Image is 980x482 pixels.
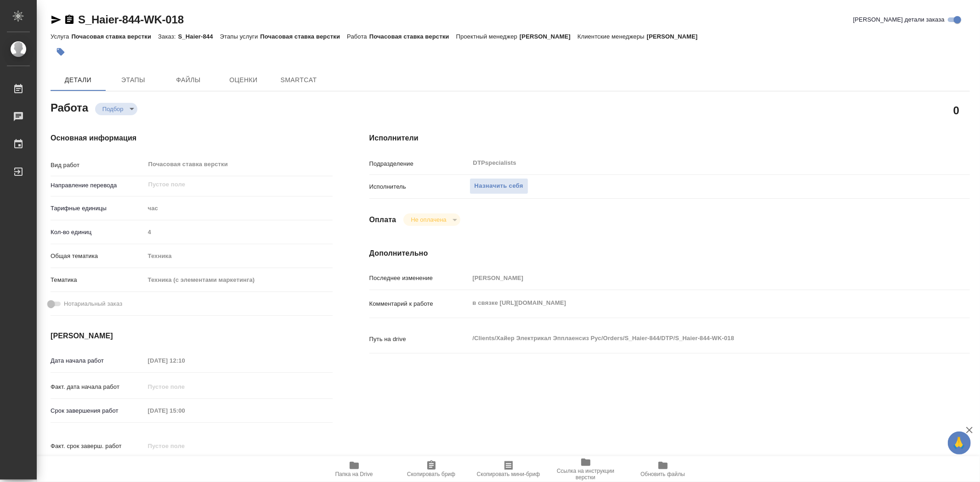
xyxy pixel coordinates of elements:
h2: 0 [953,102,959,118]
div: Подбор [403,213,460,226]
span: Папка на Drive [335,471,373,477]
input: Пустое поле [145,354,225,367]
div: Подбор [95,103,137,115]
button: Назначить себя [470,178,528,194]
div: Техника [145,248,333,264]
span: Обновить файлы [640,471,685,477]
p: Почасовая ставка верстки [369,33,456,40]
p: Дата начала работ [51,356,145,365]
div: Техника (с элементами маркетинга) [145,272,333,288]
p: Подразделение [369,159,470,168]
span: Ссылка на инструкции верстки [553,468,619,481]
button: Скопировать бриф [393,456,470,482]
h4: [PERSON_NAME] [51,331,333,342]
span: Скопировать мини-бриф [477,471,540,477]
input: Пустое поле [145,380,225,393]
h4: Оплата [369,214,397,225]
button: Не оплачена [408,216,449,224]
p: Тематика [51,275,145,285]
button: Скопировать ссылку для ЯМессенджера [51,14,62,25]
p: Кол-во единиц [51,228,145,237]
p: Последнее изменение [369,274,470,283]
p: S_Haier-844 [178,33,220,40]
span: Файлы [166,74,210,86]
p: [PERSON_NAME] [520,33,578,40]
textarea: в связке [URL][DOMAIN_NAME] [470,295,920,311]
input: Пустое поле [145,404,225,417]
input: Пустое поле [147,179,311,190]
p: Исполнитель [369,182,470,191]
p: Клиентские менеджеры [578,33,647,40]
span: Этапы [111,74,155,86]
h4: Основная информация [51,133,333,144]
p: [PERSON_NAME] [647,33,705,40]
p: Услуга [51,33,71,40]
span: Нотариальный заказ [64,299,122,308]
h4: Дополнительно [369,248,970,259]
div: час [145,201,333,216]
p: Работа [347,33,369,40]
button: Подбор [100,105,126,113]
textarea: /Clients/Хайер Электрикал Эпплаенсиз Рус/Orders/S_Haier-844/DTP/S_Haier-844-WK-018 [470,331,920,346]
a: S_Haier-844-WK-018 [78,13,184,26]
span: Скопировать бриф [407,471,455,477]
button: 🙏 [948,432,971,454]
span: Детали [56,74,100,86]
span: SmartCat [277,74,321,86]
input: Пустое поле [145,439,225,453]
p: Проектный менеджер [456,33,520,40]
p: Общая тематика [51,252,145,261]
button: Обновить файлы [624,456,702,482]
span: [PERSON_NAME] детали заказа [853,15,945,24]
p: Направление перевода [51,181,145,190]
p: Вид работ [51,161,145,170]
span: Назначить себя [475,181,523,191]
p: Комментарий к работе [369,299,470,308]
h4: Исполнители [369,133,970,144]
input: Пустое поле [470,271,920,285]
span: Оценки [221,74,266,86]
button: Ссылка на инструкции верстки [547,456,624,482]
p: Путь на drive [369,335,470,344]
p: Срок завершения работ [51,406,145,415]
p: Заказ: [158,33,178,40]
p: Тарифные единицы [51,204,145,213]
p: Этапы услуги [220,33,261,40]
span: 🙏 [952,433,967,453]
p: Факт. срок заверш. работ [51,442,145,451]
h2: Работа [51,99,88,115]
button: Папка на Drive [316,456,393,482]
button: Скопировать ссылку [64,14,75,25]
p: Факт. дата начала работ [51,382,145,392]
input: Пустое поле [145,225,333,239]
button: Скопировать мини-бриф [470,456,547,482]
button: Добавить тэг [51,42,71,62]
p: Почасовая ставка верстки [71,33,158,40]
p: Почасовая ставка верстки [260,33,347,40]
